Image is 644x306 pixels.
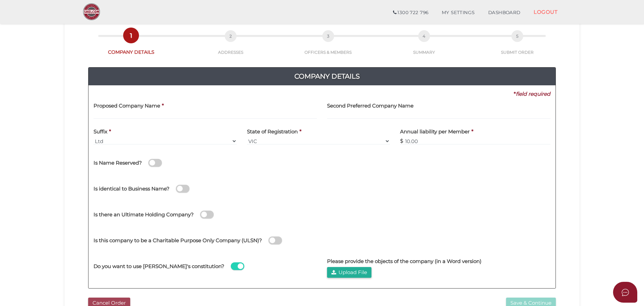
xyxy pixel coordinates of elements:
span: 2 [225,30,237,42]
a: 4SUMMARY [376,38,472,55]
h4: Do you want to use [PERSON_NAME]'s constitution? [94,264,224,269]
span: 5 [511,30,523,42]
a: DASHBOARD [481,6,527,19]
h4: Company Details [94,71,561,82]
button: Upload File [327,267,371,278]
i: field required [516,91,550,97]
span: 1 [125,30,137,41]
a: 2ADDRESSES [181,38,280,55]
h4: Proposed Company Name [94,103,160,109]
h4: Annual liability per Member [400,129,470,135]
h4: Is identical to Business Name? [94,186,170,192]
a: 1COMPANY DETAILS [81,37,181,55]
h4: Is there an Ultimate Holding Company? [94,212,194,218]
a: 3OFFICERS & MEMBERS [280,38,376,55]
a: MY SETTINGS [435,6,481,19]
h4: Is this company to be a Charitable Purpose Only Company (ULSN)? [94,238,262,244]
h4: Second Preferred Company Name [327,103,414,109]
a: 5SUBMIT ORDER [472,38,563,55]
a: 1300 722 796 [386,6,435,19]
button: Open asap [613,282,637,303]
h4: Please provide the objects of the company (in a Word version) [327,259,481,264]
h4: Suffix [94,129,107,135]
span: 4 [418,30,430,42]
a: LOGOUT [527,5,564,19]
h4: State of Registration [247,129,298,135]
span: 3 [322,30,334,42]
h4: Is Name Reserved? [94,160,142,166]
